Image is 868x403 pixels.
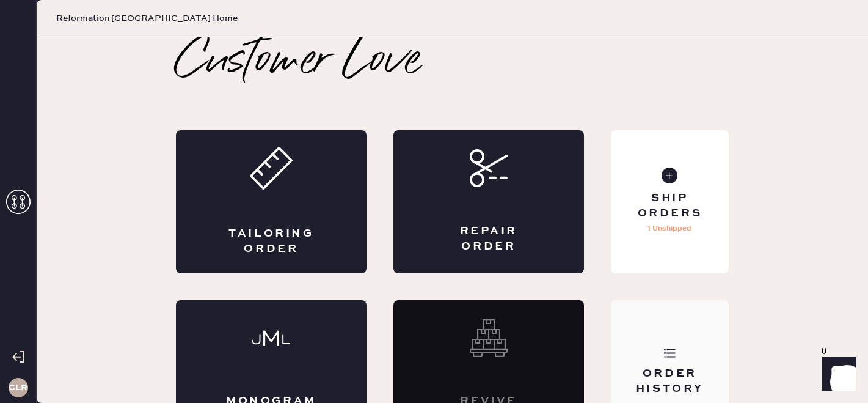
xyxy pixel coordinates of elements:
[647,221,691,236] p: 1 Unshipped
[442,224,535,254] div: Repair Order
[810,348,863,401] iframe: Front Chat
[56,12,238,24] span: Reformation [GEOGRAPHIC_DATA] Home
[621,191,719,221] div: Ship Orders
[9,383,27,392] h3: CLR
[225,226,318,257] div: Tailoring Order
[621,366,719,397] div: Order History
[176,37,421,86] h2: Customer Love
